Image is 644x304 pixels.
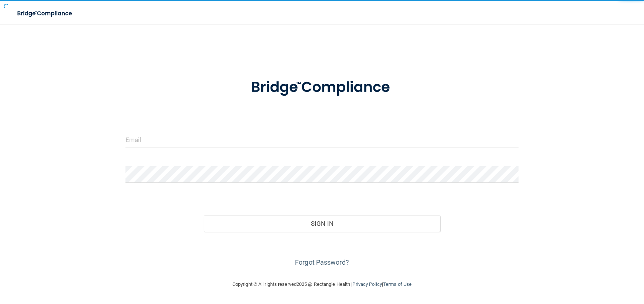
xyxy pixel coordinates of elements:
input: Email [125,131,519,148]
img: bridge_compliance_login_screen.278c3ca4.svg [236,68,408,107]
a: Privacy Policy [352,281,382,287]
img: bridge_compliance_login_screen.278c3ca4.svg [11,6,79,21]
a: Terms of Use [383,281,412,287]
a: Forgot Password? [295,258,349,266]
div: Copyright © All rights reserved 2025 @ Rectangle Health | | [187,272,457,296]
button: Sign In [204,215,440,232]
